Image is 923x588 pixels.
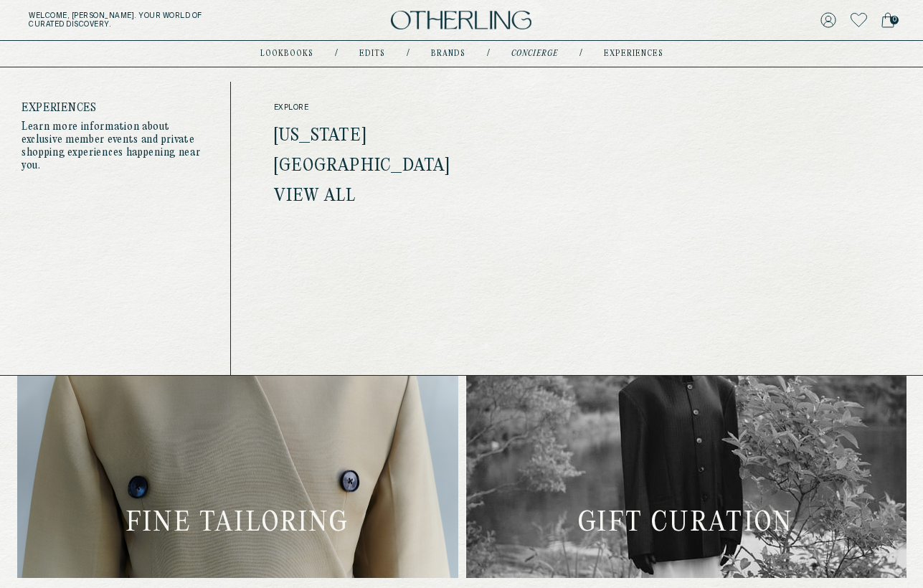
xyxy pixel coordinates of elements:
img: logo [391,11,531,30]
a: concierge [511,50,558,57]
div: / [335,48,338,60]
h5: Welcome, [PERSON_NAME] . Your world of curated discovery. [29,11,288,29]
a: 0 [881,10,894,30]
a: Brands [431,50,465,57]
div: / [487,48,490,60]
a: Edits [359,50,385,57]
a: [GEOGRAPHIC_DATA] [274,157,450,176]
a: View all [274,187,356,206]
div: / [579,48,582,60]
h4: Experiences [22,103,209,113]
a: lookbooks [260,50,313,57]
p: Learn more information about exclusive member events and private shopping experiences happening n... [22,120,209,172]
a: [US_STATE] [274,127,366,146]
span: 0 [890,16,899,24]
span: explore [274,103,483,112]
a: experiences [604,50,663,57]
div: / [407,48,410,60]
